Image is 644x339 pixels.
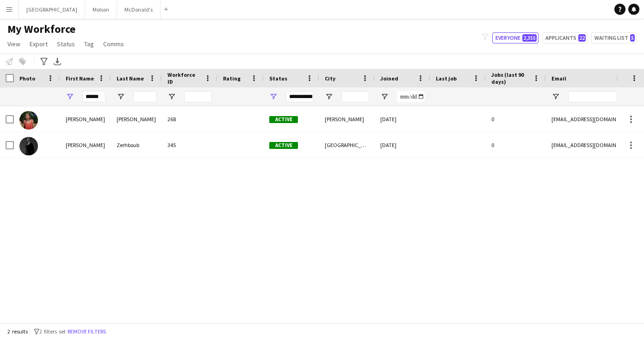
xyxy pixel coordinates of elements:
[52,56,63,67] app-action-btn: Export XLSX
[133,91,156,102] input: Last Name Filter Input
[542,32,588,43] button: Applicants22
[66,92,74,101] button: Open Filter Menu
[380,92,389,101] button: Open Filter Menu
[491,71,529,85] span: Jobs (last 90 days)
[117,92,125,101] button: Open Filter Menu
[26,38,51,50] a: Export
[162,132,217,158] div: 345
[99,38,128,50] a: Comms
[39,328,66,335] span: 2 filters set
[486,106,546,132] div: 0
[111,132,162,158] div: Zerhboub
[111,106,162,132] div: [PERSON_NAME]
[522,34,537,42] span: 2,355
[66,327,108,337] button: Remove filters
[60,106,111,132] div: [PERSON_NAME]
[630,34,635,42] span: 5
[269,92,278,101] button: Open Filter Menu
[551,92,560,101] button: Open Filter Menu
[167,92,176,101] button: Open Filter Menu
[578,34,586,42] span: 22
[167,71,201,85] span: Workforce ID
[325,92,333,101] button: Open Filter Menu
[162,106,217,132] div: 268
[325,75,335,82] span: City
[80,38,98,50] a: Tag
[492,32,539,43] button: Everyone2,355
[397,91,425,102] input: Joined Filter Input
[19,75,35,82] span: Photo
[103,40,124,48] span: Comms
[60,132,111,158] div: [PERSON_NAME]
[53,38,79,50] a: Status
[19,0,85,18] button: [GEOGRAPHIC_DATA]
[66,75,94,82] span: First Name
[184,91,212,102] input: Workforce ID Filter Input
[57,40,75,48] span: Status
[269,75,287,82] span: Status
[117,0,161,18] button: McDonald's
[486,132,546,158] div: 0
[82,91,105,102] input: First Name Filter Input
[551,75,566,82] span: Email
[375,132,430,158] div: [DATE]
[436,75,457,82] span: Last job
[269,116,298,123] span: Active
[84,40,94,48] span: Tag
[223,75,241,82] span: Rating
[19,137,38,155] img: Sophia Zerhboub
[7,40,20,48] span: View
[85,0,117,18] button: Molson
[117,75,144,82] span: Last Name
[4,38,24,50] a: View
[591,32,637,43] button: Waiting list5
[7,22,75,36] span: My Workforce
[380,75,398,82] span: Joined
[319,106,375,132] div: [PERSON_NAME]
[341,91,369,102] input: City Filter Input
[38,56,50,67] app-action-btn: Advanced filters
[375,106,430,132] div: [DATE]
[319,132,375,158] div: [GEOGRAPHIC_DATA]
[19,111,38,129] img: Sophia Robitaille
[30,40,48,48] span: Export
[269,142,298,149] span: Active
